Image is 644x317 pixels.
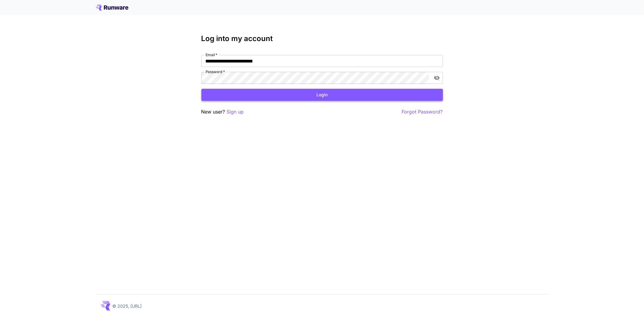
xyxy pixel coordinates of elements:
[206,52,217,57] label: Email
[227,108,244,116] button: Sign up
[201,34,443,43] h3: Log into my account
[431,72,442,83] button: toggle password visibility
[402,108,443,116] button: Forgot Password?
[201,89,443,101] button: Login
[201,108,244,116] p: New user?
[206,69,225,74] label: Password
[113,303,142,309] p: © 2025, [URL]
